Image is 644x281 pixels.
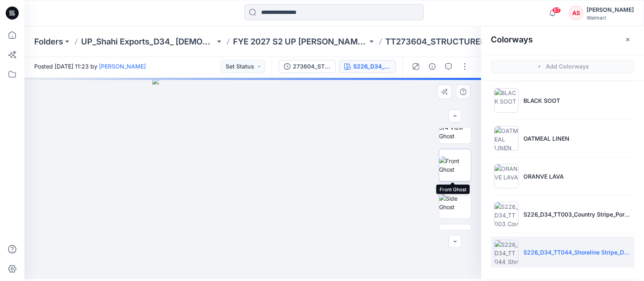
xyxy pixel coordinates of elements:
span: 87 [552,7,561,13]
a: Folders [34,36,63,47]
p: BLACK SOOT [523,96,560,105]
div: 273604_STRUCTURED LINEN SHORTS([DATE]) [293,62,330,71]
p: ORANVE LAVA [523,172,564,181]
img: S226_D34_TT044_Shoreline Stripe_Dark Navy_2.5in [494,240,519,264]
div: S226_D34_TT044_Shoreline Stripe_Dark Navy_2.5in [353,62,391,71]
p: S226_D34_TT003_Country Stripe_Porcelain Beige_Dark Navy_8cm [523,210,631,219]
button: S226_D34_TT044_Shoreline Stripe_Dark Navy_2.5in [339,60,396,73]
img: OATMEAL LINEN [494,126,519,150]
div: [PERSON_NAME] [587,5,634,15]
p: OATMEAL LINEN [523,134,569,143]
img: S226_D34_TT003_Country Stripe_Porcelain Beige_Dark Navy_8cm [494,202,519,226]
img: Front Ghost [439,157,471,174]
p: S226_D34_TT044_Shoreline Stripe_Dark Navy_2.5in [523,248,631,257]
a: [PERSON_NAME] [99,63,146,70]
img: BLACK SOOT [494,88,519,113]
button: 273604_STRUCTURED LINEN SHORTS([DATE]) [279,60,336,73]
a: FYE 2027 S2 UP [PERSON_NAME] [PERSON_NAME] [233,36,367,47]
a: UP_Shahi Exports_D34_ [DEMOGRAPHIC_DATA] Bottoms [81,36,215,47]
span: Posted [DATE] 11:23 by [34,62,146,71]
img: ORANVE LAVA [494,164,519,188]
div: Walmart [587,15,634,21]
p: TT273604_STRUCTURED LINEN SHORTS [385,36,519,47]
h2: Colorways [491,35,533,44]
img: Side Ghost [439,194,471,211]
div: AS [569,6,583,20]
button: Details [426,60,439,73]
